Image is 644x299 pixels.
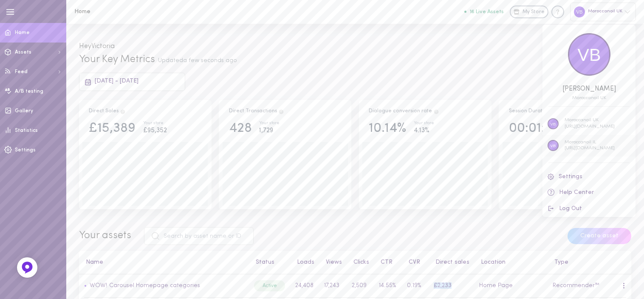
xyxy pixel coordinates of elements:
[565,117,615,124] p: Moroccanoil UK
[565,124,615,130] p: [URL][DOMAIN_NAME]
[542,201,636,217] button: Log Out
[542,96,636,100] div: 20952
[542,86,636,93] div: [PERSON_NAME]
[542,185,636,201] a: Help Center
[542,169,636,185] a: Settings
[565,140,615,146] p: Moroccanoil IL
[21,261,34,274] img: Feedback Button
[565,145,615,152] p: [URL][DOMAIN_NAME]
